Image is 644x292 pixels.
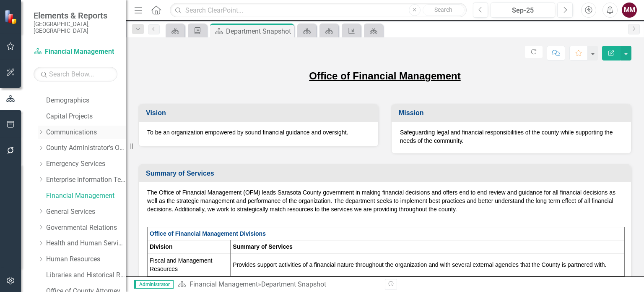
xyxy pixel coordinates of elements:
div: Sep-25 [493,5,552,16]
td: Provides support activities of a financial nature throughout the organization and with several ex... [231,253,624,276]
span: Elements & Reports [34,11,117,21]
input: Search Below... [34,67,117,82]
a: Governmental Relations [46,223,126,233]
strong: Office of Financial Management Divisions [150,230,266,237]
a: Capital Projects [46,112,126,121]
a: Emergency Services [46,159,126,169]
a: Human Resources [46,255,126,264]
h3: Vision [146,109,374,117]
div: » [178,280,379,289]
div: Department Snapshot [261,280,326,288]
img: ClearPoint Strategy [4,9,19,24]
a: Financial Management [190,280,258,288]
a: General Services [46,207,126,217]
p: The Office of Financial Management (OFM) leads Sarasota County government in making financial dec... [147,188,623,215]
a: County Administrator's Office [46,143,126,153]
a: Health and Human Services [46,239,126,248]
p: To be an organization empowered by sound financial guidance and oversight. [147,128,370,137]
small: [GEOGRAPHIC_DATA], [GEOGRAPHIC_DATA] [34,21,117,34]
h3: Summary of Services [146,170,627,177]
a: Enterprise Information Technology [46,175,126,185]
strong: Summary of Services [233,243,292,250]
span: Administrator [134,280,174,289]
span: Search [434,6,452,13]
button: Search [423,4,465,16]
u: Office of Financial Management [309,70,460,82]
p: Safeguarding legal and financial responsibilities of the county while supporting the needs of the... [400,128,623,145]
h3: Mission [399,109,627,117]
a: Financial Management [46,191,126,201]
a: Demographics [46,96,126,105]
input: Search ClearPoint... [170,3,466,18]
a: Libraries and Historical Resources [46,271,126,280]
a: Communications [46,128,126,137]
div: Department Snapshot [226,26,292,37]
strong: Division [150,243,172,250]
button: Sep-25 [491,3,555,18]
td: Fiscal and Management Resources [148,253,231,276]
a: Financial Management [34,47,117,57]
button: MM [622,3,637,18]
